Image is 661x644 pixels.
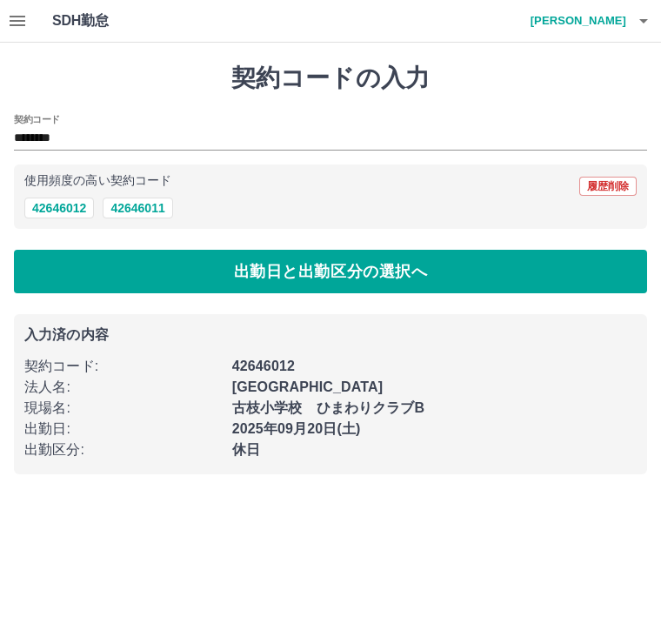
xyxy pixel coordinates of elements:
b: 42646012 [232,359,295,373]
p: 出勤日 : [24,419,222,439]
b: [GEOGRAPHIC_DATA] [232,379,384,394]
b: 古枝小学校 ひまわりクラブB [232,400,425,415]
p: 契約コード : [24,356,222,377]
p: 出勤区分 : [24,439,222,460]
h1: 契約コードの入力 [14,64,647,93]
p: 使用頻度の高い契約コード [24,175,171,187]
p: 現場名 : [24,398,222,419]
button: 出勤日と出勤区分の選択へ [14,250,647,293]
button: 履歴削除 [579,177,637,196]
button: 42646011 [103,198,172,218]
button: 42646012 [24,198,94,218]
b: 休日 [232,442,260,457]
h2: 契約コード [14,112,60,126]
b: 2025年09月20日(土) [232,421,361,436]
p: 入力済の内容 [24,328,637,342]
p: 法人名 : [24,377,222,398]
